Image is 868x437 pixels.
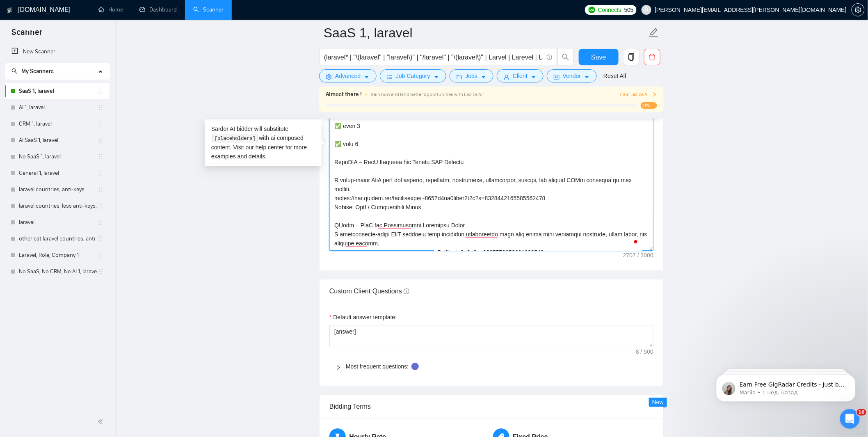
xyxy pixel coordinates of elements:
span: Save [591,52,606,62]
span: edit [649,27,659,38]
button: delete [644,49,660,65]
a: No SaaS 1, laravel [19,149,97,165]
button: search [557,49,574,65]
li: No SaaS, No CRM, No AI 1, laravel [5,263,110,280]
span: Connects: [598,5,623,14]
span: holder [97,121,104,127]
a: homeHome [98,6,123,13]
span: My Scanners [21,68,54,75]
a: Most frequent questions: [346,363,409,370]
li: General 1, laravel [5,165,110,181]
li: laravel [5,214,110,231]
a: SaaS 1, laravel [19,83,97,99]
li: AI 1, laravel [5,99,110,116]
span: 0% [641,102,657,109]
span: holder [97,268,104,275]
span: folder [457,74,462,80]
button: barsJob Categorycaret-down [380,69,446,82]
a: Laravel, Role, Company 1 [19,247,97,263]
a: laravel countries, less anti-keys, with fixes, bugs [19,198,97,214]
li: laravel countries, less anti-keys, with fixes, bugs [5,198,110,214]
span: caret-down [434,74,439,80]
span: New [652,399,664,405]
li: Laravel, Role, Company 1 [5,247,110,263]
label: Default answer template: [329,313,397,322]
button: Train Laziza AI [619,91,657,98]
li: New Scanner [5,43,110,60]
span: 505 [624,5,633,14]
a: No SaaS, No CRM, No AI 1, laravel [19,263,97,280]
span: user [644,7,649,13]
li: laravel countries, anti-keys [5,181,110,198]
span: Advanced [335,71,361,80]
div: Sardor AI bidder will substitute with ai-composed content. Visit our for more examples and details. [205,119,322,166]
button: idcardVendorcaret-down [547,69,597,82]
img: upwork-logo.png [589,7,595,13]
span: caret-down [584,74,590,80]
span: right [336,365,341,370]
span: Jobs [466,71,478,80]
a: Reset All [603,71,626,80]
input: Scanner name... [324,23,647,43]
iframe: Intercom notifications сообщение [704,357,868,415]
span: holder [97,252,104,259]
span: setting [326,74,332,80]
a: CRM 1, laravel [19,116,97,132]
span: 10 [857,409,866,416]
span: Vendor [563,71,581,80]
span: holder [97,236,104,242]
span: right [652,92,657,97]
span: search [558,53,573,61]
div: Most frequent questions: [329,357,653,376]
div: Bidding Terms [329,395,653,418]
a: AI SaaS 1, laravel [19,132,97,149]
a: searchScanner [193,6,224,13]
span: bars [387,74,393,80]
button: userClientcaret-down [497,69,544,82]
span: info-circle [404,288,409,294]
li: CRM 1, laravel [5,116,110,132]
a: General 1, laravel [19,165,97,181]
span: holder [97,203,104,209]
a: other cat laravel countries, anti-keys [19,231,97,247]
span: holder [97,186,104,193]
a: setting [852,7,865,13]
a: laravel countries, anti-keys [19,181,97,198]
code: [placeholders] [212,135,258,143]
button: Save [579,49,619,65]
iframe: Intercom live chat [840,409,860,429]
a: New Scanner [11,43,103,60]
span: Train now and land better opportunities with Laziza AI ! [370,92,484,97]
span: search [11,68,17,74]
img: logo [7,4,13,17]
button: copy [623,49,640,65]
span: My Scanners [11,68,54,75]
span: caret-down [481,74,487,80]
span: idcard [554,74,560,80]
a: help center [256,144,284,151]
li: No SaaS 1, laravel [5,149,110,165]
input: Search Freelance Jobs... [324,52,543,62]
span: holder [97,88,104,94]
textarea: To enrich screen reader interactions, please activate Accessibility in Grammarly extension settings [329,66,653,251]
a: dashboardDashboard [139,6,177,13]
span: copy [624,53,639,61]
div: Tooltip anchor [411,363,419,370]
span: holder [97,219,104,226]
span: holder [97,153,104,160]
span: info-circle [547,55,552,60]
span: caret-down [364,74,370,80]
span: holder [97,104,104,111]
li: other cat laravel countries, anti-keys [5,231,110,247]
span: Scanner [5,26,49,43]
span: Job Category [396,71,430,80]
span: caret-down [531,74,537,80]
li: SaaS 1, laravel [5,83,110,99]
button: setting [852,3,865,16]
li: AI SaaS 1, laravel [5,132,110,149]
